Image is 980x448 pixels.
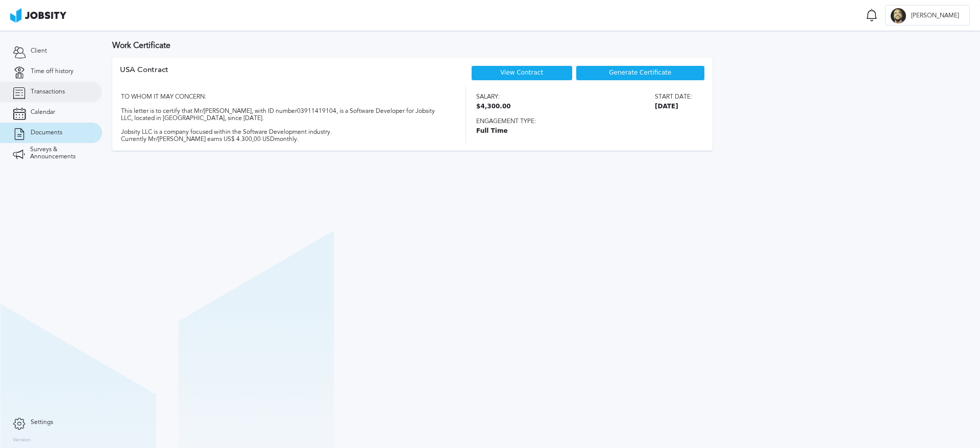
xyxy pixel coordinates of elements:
[476,103,511,110] span: $4,300.00
[31,419,53,426] span: Settings
[31,68,73,75] span: Time off history
[31,88,65,96] span: Transactions
[906,12,964,19] span: [PERSON_NAME]
[120,86,448,143] div: TO WHOM IT MAY CONCERN: This letter is to certify that Mr/[PERSON_NAME], with ID number 039114191...
[120,65,168,86] div: USA Contract
[655,93,692,101] span: Start date:
[891,8,906,23] div: D
[10,8,66,22] img: ab4bad089aa723f57921c736e9817d99.png
[885,5,970,26] button: D[PERSON_NAME]
[476,118,692,125] span: Engagement type:
[476,93,511,101] span: Salary:
[31,48,47,55] span: Client
[655,103,692,110] span: [DATE]
[609,69,671,77] span: Generate Certificate
[476,128,692,135] span: Full Time
[31,109,55,116] span: Calendar
[13,437,32,443] label: Version:
[500,69,543,76] a: View Contract
[30,146,89,160] span: Surveys & Announcements
[31,129,62,136] span: Documents
[112,41,970,50] h3: Work Certificate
